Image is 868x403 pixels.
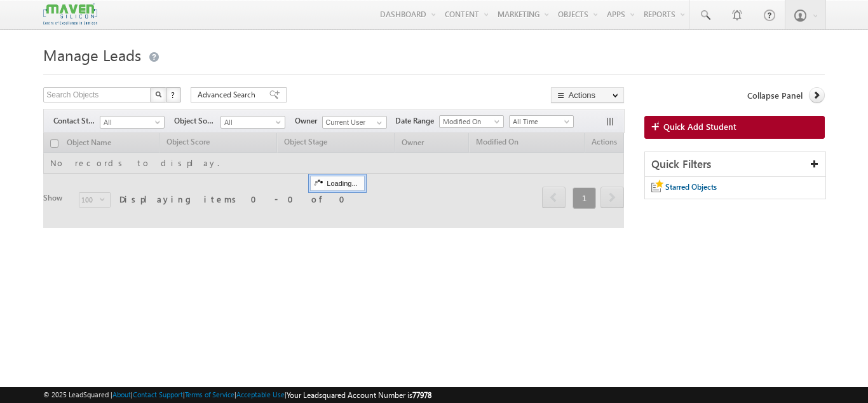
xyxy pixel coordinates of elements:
[663,121,736,132] span: Quick Add Student
[185,390,234,399] a: Terms of Service
[133,390,183,399] a: Contact Support
[155,91,161,97] img: Search
[43,3,97,25] img: Custom Logo
[53,115,100,127] span: Contact Stage
[747,90,803,101] span: Collapse Panel
[645,152,825,177] div: Quick Filters
[171,89,177,100] span: ?
[322,116,387,129] input: Type to Search
[112,390,131,399] a: About
[395,115,439,127] span: Date Range
[439,115,504,128] a: Modified On
[43,45,141,65] span: Manage Leads
[412,390,431,400] span: 77978
[236,390,285,399] a: Acceptable Use
[100,116,165,129] a: All
[287,390,431,400] span: Your Leadsquared Account Number is
[100,117,161,128] span: All
[665,182,717,192] span: Starred Objects
[198,89,259,101] span: Advanced Search
[370,117,386,129] a: Show All Items
[510,116,570,127] span: All Time
[509,115,574,128] a: All Time
[221,117,281,128] span: All
[43,389,431,401] span: © 2025 LeadSquared | | | | |
[551,87,624,103] button: Actions
[440,116,500,127] span: Modified On
[166,87,181,103] button: ?
[174,115,220,127] span: Object Source
[310,176,364,191] div: Loading...
[220,116,285,129] a: All
[644,116,825,139] a: Quick Add Student
[295,115,322,127] span: Owner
